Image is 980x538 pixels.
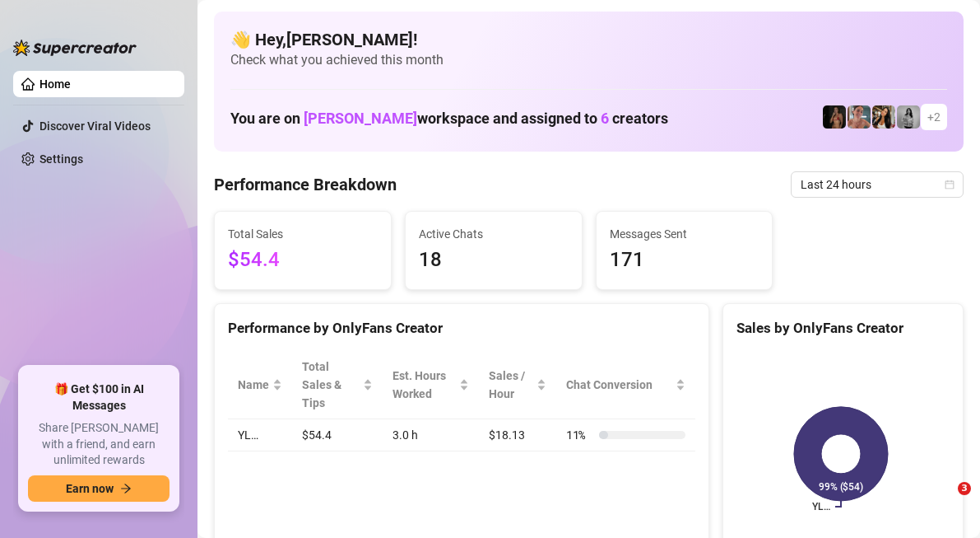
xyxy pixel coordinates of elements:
td: 3.0 h [383,419,479,451]
td: $54.4 [292,419,383,451]
a: Discover Viral Videos [39,119,151,133]
td: $18.13 [479,419,556,451]
span: 🎁 Get $100 in AI Messages [28,381,170,414]
span: Name [238,376,269,394]
button: Earn nowarrow-right [28,475,170,502]
span: Earn now [66,482,114,495]
span: Total Sales [228,225,378,243]
span: + 2 [927,108,941,126]
th: Sales / Hour [479,351,556,419]
th: Name [228,351,292,419]
span: Messages Sent [610,225,759,243]
div: Est. Hours Worked [392,367,456,403]
span: $54.4 [228,245,378,276]
img: AD [872,105,895,129]
span: Check what you achieved this month [230,51,947,69]
img: D [823,105,846,129]
div: Performance by OnlyFans Creator [228,317,695,339]
span: 18 [419,245,569,276]
span: Chat Conversion [566,376,672,394]
span: Active Chats [419,225,569,243]
img: YL [848,105,871,129]
text: YL… [812,501,830,512]
span: Last 24 hours [801,172,954,197]
span: Share [PERSON_NAME] with a friend, and earn unlimited rewards [28,420,170,469]
span: 11 % [566,426,592,444]
span: Sales / Hour [489,367,533,403]
th: Total Sales & Tips [292,351,383,419]
h4: 👋 Hey, [PERSON_NAME] ! [230,28,947,51]
img: logo-BBDzfeDw.svg [13,40,137,56]
span: 3 [958,482,971,495]
h1: You are on workspace and assigned to creators [230,110,668,128]
span: calendar [945,180,954,189]
div: Sales by OnlyFans Creator [736,317,950,339]
td: YL… [228,419,292,451]
span: 171 [610,245,759,276]
span: [PERSON_NAME] [304,110,417,127]
a: Settings [39,152,83,166]
span: Total Sales & Tips [302,358,360,412]
img: A [897,105,920,129]
iframe: Intercom live chat [924,482,964,522]
span: 6 [601,110,609,127]
a: Home [39,77,71,91]
th: Chat Conversion [556,351,695,419]
h4: Performance Breakdown [214,173,397,196]
span: arrow-right [120,483,132,494]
